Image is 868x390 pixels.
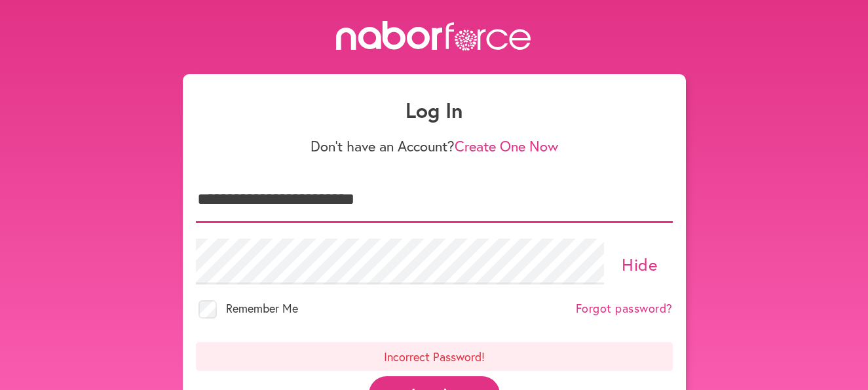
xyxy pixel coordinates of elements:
[576,302,673,316] a: Forgot password?
[622,253,658,275] a: Hide
[196,138,673,155] p: Don't have an Account?
[196,98,673,123] h1: Log In
[196,342,673,371] p: Incorrect Password!
[455,136,558,155] a: Create One Now
[226,300,298,316] span: Remember Me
